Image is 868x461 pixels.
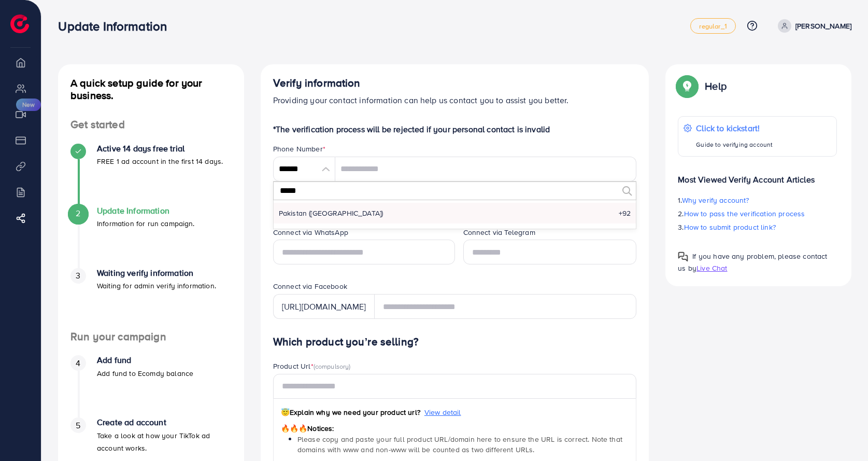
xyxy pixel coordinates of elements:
[281,423,334,434] span: Notices:
[97,417,232,427] h4: Create ad account
[795,20,851,32] p: [PERSON_NAME]
[297,434,622,455] span: Please copy and paste your full product URL/domain here to ensure the URL is correct. Note that d...
[273,361,351,371] label: Product Url
[10,15,29,33] img: logo
[281,407,290,417] span: 😇
[97,217,195,230] p: Information for run campaign.
[58,206,244,268] li: Update Information
[58,118,244,131] h4: Get started
[97,367,193,380] p: Add fund to Ecomdy balance
[97,144,223,153] h4: Active 14 days free trial
[705,80,727,92] p: Help
[696,263,727,273] span: Live Chat
[279,208,383,218] span: Pakistan (‫[GEOGRAPHIC_DATA]‬‎)
[76,270,80,282] span: 3
[273,94,637,106] p: Providing your contact information can help us contact you to assist you better.
[97,429,232,454] p: Take a look at how your TikTok ad account works.
[678,252,688,262] img: Popup guide
[273,336,637,348] h4: Which product you’re selling?
[678,221,837,233] p: 3.
[824,414,860,453] iframe: Chat
[58,355,244,417] li: Add fund
[273,281,347,291] label: Connect via Facebook
[424,407,461,417] span: View detail
[696,138,773,151] p: Guide to verifying account
[97,268,216,278] h4: Waiting verify information
[273,144,325,154] label: Phone Number
[58,144,244,206] li: Active 14 days free trial
[699,23,727,30] span: regular_1
[690,18,735,34] a: regular_1
[273,77,637,90] h4: Verify information
[273,227,348,238] label: Connect via WhatsApp
[97,206,195,216] h4: Update Information
[678,207,837,220] p: 2.
[58,330,244,343] h4: Run your campaign
[314,361,351,371] span: (compulsory)
[273,123,637,135] p: *The verification process will be rejected if your personal contact is invalid
[463,227,535,238] label: Connect via Telegram
[684,208,805,219] span: How to pass the verification process
[97,280,216,292] p: Waiting for admin verify information.
[774,19,851,33] a: [PERSON_NAME]
[619,208,631,218] span: +92
[696,122,773,134] p: Click to kickstart!
[58,268,244,330] li: Waiting verify information
[684,222,776,232] span: How to submit product link?
[281,423,307,434] span: 🔥🔥🔥
[58,77,244,102] h4: A quick setup guide for your business.
[58,19,175,34] h3: Update Information
[678,165,837,186] p: Most Viewed Verify Account Articles
[678,251,827,273] span: If you have any problem, please contact us by
[678,194,837,206] p: 1.
[76,357,80,369] span: 4
[97,355,193,365] h4: Add fund
[281,407,420,417] span: Explain why we need your product url?
[678,77,696,95] img: Popup guide
[76,207,80,219] span: 2
[682,195,749,205] span: Why verify account?
[97,155,223,167] p: FREE 1 ad account in the first 14 days.
[273,294,375,319] div: [URL][DOMAIN_NAME]
[76,420,80,431] span: 5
